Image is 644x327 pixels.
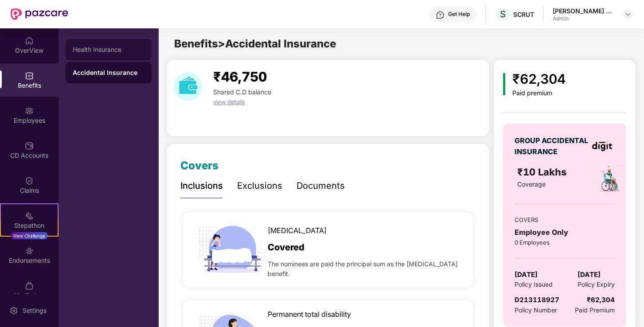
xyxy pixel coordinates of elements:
[25,106,34,115] img: svg+xml;base64,PHN2ZyBpZD0iRW1wbG95ZWVzIiB4bWxucz0iaHR0cDovL3d3dy53My5vcmcvMjAwMC9zdmciIHdpZHRoPS...
[268,259,461,279] span: The nominees are paid the principal sum as the [MEDICAL_DATA] benefit.
[174,37,336,50] span: Benefits > Accidental Insurance
[11,232,48,239] div: New Challenge
[297,179,345,193] div: Documents
[517,180,546,188] span: Coverage
[515,135,589,157] div: GROUP ACCIDENTAL INSURANCE
[268,225,327,236] span: [MEDICAL_DATA]
[1,221,58,230] div: Stepathon
[213,98,245,105] span: view details
[11,8,68,20] img: New Pazcare Logo
[195,212,270,287] img: icon
[25,71,34,80] img: svg+xml;base64,PHN2ZyBpZD0iQmVuZWZpdHMiIHhtbG5zPSJodHRwOi8vd3d3LnczLm9yZy8yMDAwL3N2ZyIgd2lkdGg9Ij...
[515,280,553,289] span: Policy Issued
[213,69,267,85] span: ₹46,750
[180,157,219,174] div: Covers
[515,215,615,224] div: COVERS
[515,296,559,304] span: D213118927
[515,227,615,238] div: Employee Only
[596,164,624,193] img: policyIcon
[578,280,615,289] span: Policy Expiry
[25,141,34,150] img: svg+xml;base64,PHN2ZyBpZD0iQ0RfQWNjb3VudHMiIGRhdGEtbmFtZT0iQ0QgQWNjb3VudHMiIHhtbG5zPSJodHRwOi8vd3...
[25,281,34,290] img: svg+xml;base64,PHN2ZyBpZD0iTXlfT3JkZXJzIiBkYXRhLW5hbWU9Ik15IE9yZGVycyIgeG1sbnM9Imh0dHA6Ly93d3cudz...
[515,306,557,314] span: Policy Number
[25,36,34,45] img: svg+xml;base64,PHN2ZyBpZD0iSG9tZSIgeG1sbnM9Imh0dHA6Ly93d3cudzMub3JnLzIwMDAvc3ZnIiB3aWR0aD0iMjAiIG...
[624,11,632,18] img: svg+xml;base64,PHN2ZyBpZD0iRHJvcGRvd24tMzJ4MzIiIHhtbG5zPSJodHRwOi8vd3d3LnczLm9yZy8yMDAwL3N2ZyIgd2...
[20,306,49,315] div: Settings
[25,211,34,220] img: svg+xml;base64,PHN2ZyB4bWxucz0iaHR0cDovL3d3dy53My5vcmcvMjAwMC9zdmciIHdpZHRoPSIyMSIgaGVpZ2h0PSIyMC...
[436,11,445,19] img: svg+xml;base64,PHN2ZyBpZD0iSGVscC0zMngzMiIgeG1sbnM9Imh0dHA6Ly93d3cudzMub3JnLzIwMDAvc3ZnIiB3aWR0aD...
[513,10,534,19] div: SCRUT
[213,88,271,96] span: Shared C.D balance
[9,306,18,315] img: svg+xml;base64,PHN2ZyBpZD0iU2V0dGluZy0yMHgyMCIgeG1sbnM9Imh0dHA6Ly93d3cudzMub3JnLzIwMDAvc3ZnIiB3aW...
[237,179,282,193] div: Exclusions
[517,166,569,178] span: ₹10 Lakhs
[25,176,34,185] img: svg+xml;base64,PHN2ZyBpZD0iQ2xhaW0iIHhtbG5zPSJodHRwOi8vd3d3LnczLm9yZy8yMDAwL3N2ZyIgd2lkdGg9IjIwIi...
[503,73,505,95] img: icon
[578,269,601,280] span: [DATE]
[512,90,566,97] div: Paid premium
[268,309,351,320] span: Permanent total disability
[512,69,566,90] div: ₹62,304
[515,238,615,247] div: 0 Employees
[515,269,538,280] span: [DATE]
[174,72,203,101] img: download
[180,179,223,193] div: Inclusions
[553,7,615,15] div: [PERSON_NAME] M R
[553,15,615,22] div: Admin
[448,11,470,18] div: Get Help
[592,141,612,152] img: insurerLogo
[575,305,615,315] span: Paid Premium
[25,246,34,255] img: svg+xml;base64,PHN2ZyBpZD0iRW5kb3JzZW1lbnRzIiB4bWxucz0iaHR0cDovL3d3dy53My5vcmcvMjAwMC9zdmciIHdpZH...
[73,68,144,77] div: Accidental Insurance
[73,46,144,53] div: Health Insurance
[500,9,506,19] span: S
[587,295,615,305] div: ₹62,304
[268,241,304,254] span: Covered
